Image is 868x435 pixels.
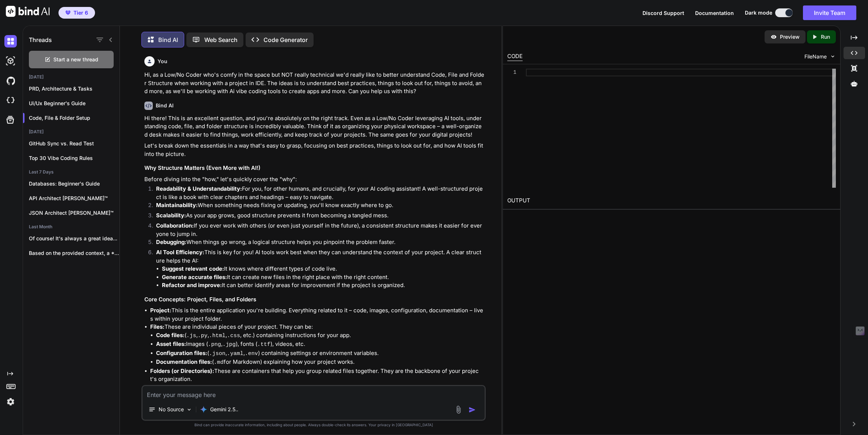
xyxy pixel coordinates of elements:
[73,9,88,16] span: Tier 6
[159,406,184,413] p: No Source
[210,406,238,413] p: Gemini 2.5..
[643,10,684,16] span: Discord Support
[6,6,50,17] img: Bind AI
[23,129,120,135] h2: [DATE]
[150,323,484,367] li: These are individual pieces of your project. They can be:
[23,74,120,80] h2: [DATE]
[469,406,476,413] img: icon
[141,422,486,428] p: Bind can provide inaccurate information, including about people. Always double-check its answers....
[23,169,120,175] h2: Last 7 Days
[156,349,484,358] li: ( , , ) containing settings or environment variables.
[643,9,684,17] button: Discord Support
[162,281,484,290] li: It can better identify areas for improvement if the project is organized.
[29,209,120,217] p: JSON Architect [PERSON_NAME]™
[29,100,120,107] p: Ui/Ux Beginner's Guide
[695,9,734,17] button: Documentation
[803,5,856,20] button: Invite Team
[507,69,516,76] div: 1
[150,211,484,222] li: As your app grows, good structure prevents it from becoming a tangled mess.
[150,238,484,248] li: When things go wrong, a logical structure helps you pinpoint the problem faster.
[4,396,17,408] img: settings
[58,7,95,19] button: premiumTier 6
[156,358,484,367] li: ( for Markdown) explaining how your project works.
[245,351,258,357] code: .env
[156,185,242,192] strong: Readability & Understandability:
[144,114,484,139] p: Hi there! This is an excellent question, and you're absolutely on the right track. Even as a Low/...
[29,140,120,147] p: GitHub Sync vs. Read Test
[162,273,484,282] li: It can create new files in the right place with the right content.
[29,195,120,202] p: API Architect [PERSON_NAME]™
[144,142,484,158] p: Let's break down the essentials in a way that's easy to grasp, focusing on best practices, things...
[29,85,120,92] p: PRD, Architecture & Tasks
[223,341,236,348] code: .jpg
[144,295,484,304] h3: Core Concepts: Project, Files, and Folders
[198,333,208,339] code: .py
[23,224,120,230] h2: Last Month
[264,35,308,44] p: Code Generator
[150,201,484,211] li: When something needs fixing or updating, you'll know exactly where to go.
[209,333,225,339] code: .html
[150,367,484,384] li: These are containers that help you group related files together. They are the backbone of your pr...
[186,333,196,339] code: .js
[4,94,17,107] img: cloudideIcon
[209,351,225,357] code: .json
[204,35,238,44] p: Web Search
[156,340,186,347] strong: Asset files:
[158,35,178,44] p: Bind AI
[158,58,167,65] h6: You
[227,351,243,357] code: .yaml
[29,154,120,162] p: Top 30 Vibe Coding Rules
[144,175,484,184] p: Before diving into the "how," let's quickly cover the "why":
[200,406,207,413] img: Gemini 2.5 flash
[162,265,484,273] li: It knows where different types of code live.
[695,10,734,16] span: Documentation
[156,249,204,256] strong: AI Tool Efficiency:
[150,367,214,374] strong: Folders (or Directories):
[29,235,120,242] p: Of course! It's always a great idea...
[144,71,484,96] p: Hi, as a Low/No Coder who's comfy in the space but NOT really technical we'd really like to bette...
[150,248,484,290] li: This is key for you! AI tools work best when they can understand the context of your project. A c...
[257,341,270,348] code: .ttf
[156,212,186,219] strong: Scalability:
[227,333,240,339] code: .css
[156,331,484,340] li: ( , , , , etc.) containing instructions for your app.
[162,282,222,289] strong: Refactor and improve:
[150,222,484,238] li: If you ever work with others (or even just yourself in the future), a consistent structure makes ...
[507,52,523,61] div: CODE
[156,350,207,356] strong: Configuration files:
[780,33,800,41] p: Preview
[214,359,224,366] code: .md
[144,164,484,172] h3: Why Structure Matters (Even More with AI!)
[454,405,463,414] img: attachment
[156,340,484,349] li: Images ( , ), fonts ( ), videos, etc.
[156,222,194,229] strong: Collaboration:
[830,53,836,60] img: chevron down
[4,55,17,67] img: darkAi-studio
[65,11,71,15] img: premium
[156,358,212,365] strong: Documentation files:
[53,56,98,63] span: Start a new thread
[29,249,120,257] p: Based on the provided context, a **PRD**...
[186,407,192,413] img: Pick Models
[29,180,120,187] p: Databases: Beginner's Guide
[503,192,840,209] h2: OUTPUT
[156,202,198,209] strong: Maintainability:
[150,306,484,323] li: This is the entire application you're building. Everything related to it – code, images, configur...
[208,341,221,348] code: .png
[804,53,827,60] span: FileName
[4,75,17,87] img: githubDark
[745,9,772,16] span: Dark mode
[4,35,17,47] img: darkChat
[150,307,171,314] strong: Project:
[156,239,186,245] strong: Debugging:
[156,332,185,339] strong: Code files:
[150,323,164,330] strong: Files:
[150,185,484,201] li: For you, for other humans, and crucially, for your AI coding assistant! A well-structured project...
[770,34,777,40] img: preview
[29,114,120,122] p: Code, File & Folder Setup
[162,265,224,272] strong: Suggest relevant code:
[162,274,227,281] strong: Generate accurate files:
[29,35,52,44] h1: Threads
[156,102,174,109] h6: Bind AI
[821,33,830,41] p: Run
